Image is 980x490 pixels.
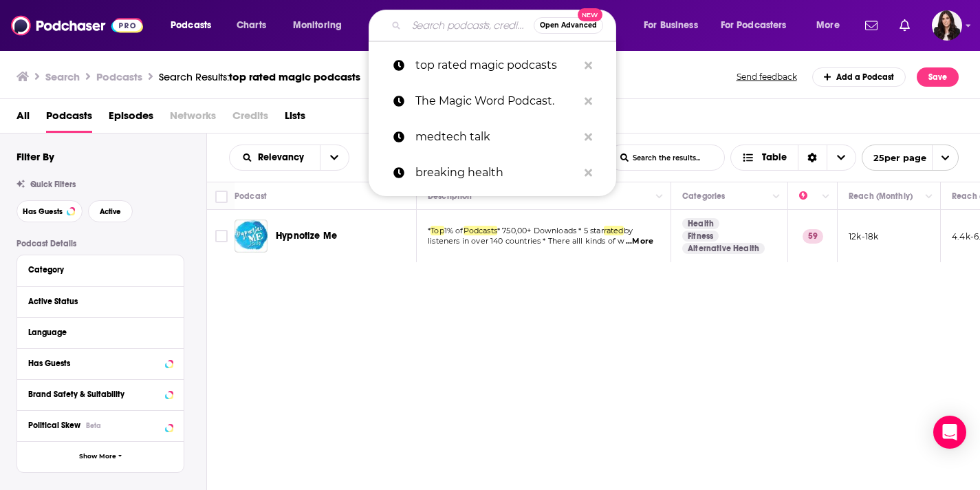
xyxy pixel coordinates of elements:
[369,47,616,83] a: top rated magic podcasts
[235,188,267,204] div: Podcast
[721,16,787,35] span: For Podcasters
[807,14,857,36] button: open menu
[100,208,121,215] span: Active
[862,147,926,169] span: 25 per page
[293,16,342,35] span: Monitoring
[406,14,534,36] input: Search podcasts, credits, & more...
[17,239,184,248] p: Podcast Details
[46,105,92,133] a: Podcasts
[17,105,30,133] a: All
[30,180,76,189] span: Quick Filters
[651,189,668,205] button: Column Actions
[283,14,360,36] button: open menu
[444,226,464,235] span: 1% of
[276,229,337,243] a: Hypnotize Me
[232,105,268,133] span: Credits
[682,188,725,204] div: Categories
[258,153,309,162] span: Relevancy
[604,226,624,235] span: rated
[730,145,856,171] button: Choose View
[626,236,653,247] span: ...More
[229,70,360,83] span: top rated magic podcasts
[230,153,320,162] button: open menu
[215,230,228,242] span: Toggle select row
[415,155,578,191] p: breaking health
[803,229,823,243] p: 59
[431,226,444,235] span: Top
[732,71,801,83] button: Send feedback
[415,47,578,83] p: top rated magic podcasts
[17,150,54,163] h2: Filter By
[578,8,602,21] span: New
[921,189,937,205] button: Column Actions
[17,200,83,222] button: Has Guests
[382,10,629,41] div: Search podcasts, credits, & more...
[228,14,274,36] a: Charts
[798,145,827,170] div: Sort Direction
[369,83,616,119] a: The Magic Word Podcast.
[415,83,578,119] p: The Magic Word Podcast.
[634,14,715,36] button: open menu
[28,416,173,434] button: Political SkewBeta
[812,67,906,87] a: Add a Podcast
[320,145,349,170] button: open menu
[682,231,719,242] a: Fitness
[237,16,266,35] span: Charts
[849,188,913,204] div: Reach (Monthly)
[862,145,959,171] button: open menu
[28,323,173,341] button: Language
[28,354,173,372] button: Has Guests
[235,220,268,253] img: Hypnotize Me
[369,155,616,191] a: breaking health
[933,416,966,449] div: Open Intercom Messenger
[816,16,840,35] span: More
[28,328,164,337] div: Language
[28,265,164,275] div: Category
[229,145,349,171] h2: Choose List sort
[28,390,161,399] div: Brand Safety & Suitability
[28,385,173,403] button: Brand Safety & Suitability
[28,420,80,430] span: Political Skew
[369,119,616,155] a: medtech talk
[88,200,133,222] button: Active
[762,153,787,162] span: Table
[428,236,624,246] span: listeners in over 140 countries * There alll kinds of w
[170,105,216,133] span: Networks
[86,421,101,430] div: Beta
[276,230,337,242] span: Hypnotize Me
[285,105,305,133] a: Lists
[79,453,116,460] span: Show More
[932,10,962,41] button: Show profile menu
[11,12,143,39] img: Podchaser - Follow, Share and Rate Podcasts
[161,14,229,36] button: open menu
[159,70,360,83] a: Search Results:top rated magic podcasts
[534,17,603,34] button: Open AdvancedNew
[28,297,164,306] div: Active Status
[894,14,915,37] a: Show notifications dropdown
[624,226,633,235] span: by
[96,70,142,83] h3: Podcasts
[932,10,962,41] span: Logged in as RebeccaShapiro
[28,292,173,310] button: Active Status
[464,226,497,235] span: Podcasts
[497,226,604,235] span: * 750,00+ Downloads * 5 star
[818,189,834,205] button: Column Actions
[28,359,161,368] div: Has Guests
[917,67,959,87] button: Save
[860,14,883,37] a: Show notifications dropdown
[768,189,785,205] button: Column Actions
[540,22,597,29] span: Open Advanced
[109,105,153,133] a: Episodes
[644,16,698,35] span: For Business
[23,208,63,215] span: Has Guests
[849,231,878,242] p: 12k-18k
[28,261,173,278] button: Category
[682,243,765,254] a: Alternative Health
